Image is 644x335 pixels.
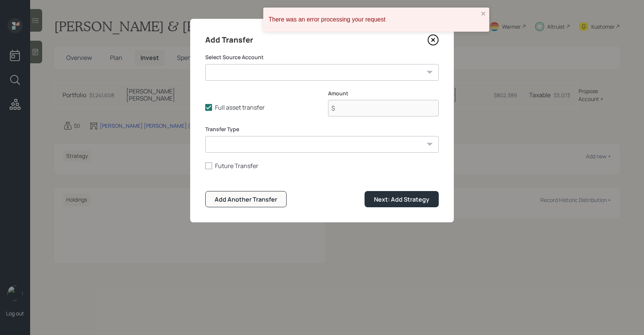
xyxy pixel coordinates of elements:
label: Transfer Type [205,125,439,133]
label: Select Source Account [205,54,439,61]
div: Add Another Transfer [215,195,277,203]
label: Amount [328,90,439,97]
label: Future Transfer [205,162,439,170]
label: Full asset transfer [205,103,316,112]
button: Next: Add Strategy [365,191,439,207]
div: Next: Add Strategy [374,195,429,203]
h4: Add Transfer [205,34,253,46]
button: Add Another Transfer [205,191,287,207]
div: There was an error processing your request [269,16,479,23]
button: close [481,11,486,18]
